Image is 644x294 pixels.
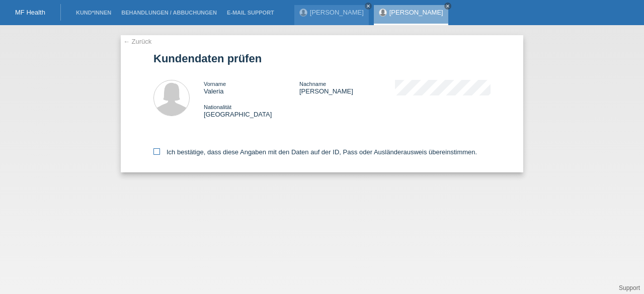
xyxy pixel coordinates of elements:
a: MF Health [15,9,45,16]
a: [PERSON_NAME] [389,9,443,16]
div: [PERSON_NAME] [299,80,395,95]
div: Valeria [204,80,299,95]
a: Kund*innen [71,10,116,16]
a: Support [619,284,640,291]
a: E-Mail Support [222,10,279,16]
a: [PERSON_NAME] [310,9,364,16]
span: Vorname [204,81,226,87]
label: Ich bestätige, dass diese Angaben mit den Daten auf der ID, Pass oder Ausländerausweis übereinsti... [153,148,477,156]
a: close [444,3,451,10]
span: Nachname [299,81,326,87]
div: [GEOGRAPHIC_DATA] [204,103,299,118]
span: Nationalität [204,104,231,110]
i: close [366,4,371,9]
a: close [365,3,372,10]
a: Behandlungen / Abbuchungen [116,10,222,16]
a: ← Zurück [123,38,151,45]
i: close [445,4,450,9]
h1: Kundendaten prüfen [153,52,491,65]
